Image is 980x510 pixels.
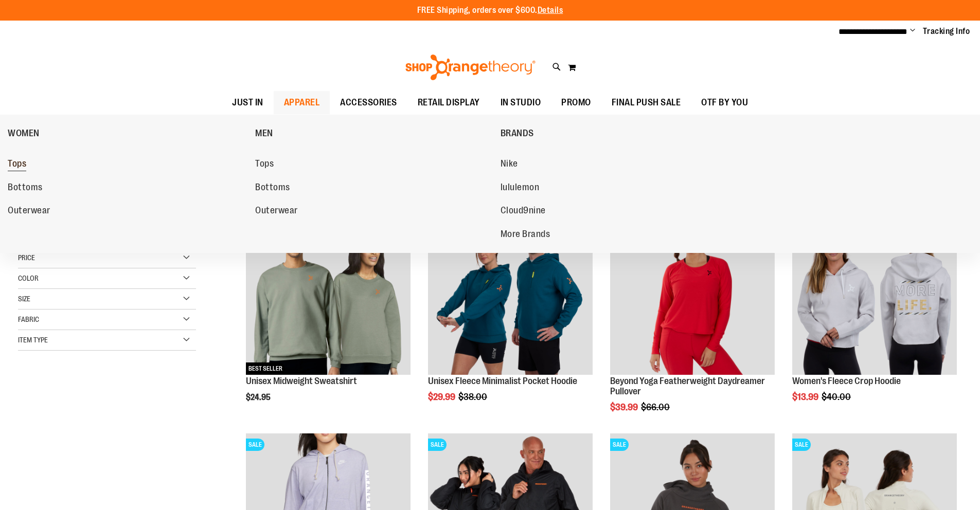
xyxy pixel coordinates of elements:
[601,91,691,115] a: FINAL PUSH SALE
[246,393,272,402] span: $24.95
[418,91,480,114] span: RETAIL DISPLAY
[501,158,518,171] span: Nike
[246,376,357,386] a: Unisex Midweight Sweatshirt
[8,178,245,197] a: Bottoms
[610,210,775,375] img: Product image for Beyond Yoga Featherweight Daydreamer Pullover
[792,210,957,376] a: Product image for Womens Fleece Crop HoodieSALE
[255,182,290,195] span: Bottoms
[428,439,447,451] span: SALE
[417,5,563,16] p: FREE Shipping, orders over $600.
[340,91,397,114] span: ACCESSORIES
[284,91,320,114] span: APPAREL
[246,362,285,375] span: BEST SELLER
[691,91,758,115] a: OTF BY YOU
[428,210,593,376] a: Unisex Fleece Minimalist Pocket HoodieSALE
[8,158,26,171] span: Tops
[610,376,765,396] a: Beyond Yoga Featherweight Daydreamer Pullover
[407,91,490,115] a: RETAIL DISPLAY
[610,210,775,376] a: Product image for Beyond Yoga Featherweight Daydreamer PulloverSALE
[255,128,273,141] span: MEN
[404,54,537,80] img: Shop Orangetheory
[241,205,416,428] div: product
[274,91,330,114] a: APPAREL
[18,336,48,344] span: Item Type
[246,439,264,451] span: SALE
[428,210,593,375] img: Unisex Fleece Minimalist Pocket Hoodie
[246,210,411,375] img: Unisex Midweight Sweatshirt
[792,376,901,386] a: Women's Fleece Crop Hoodie
[501,229,550,242] span: More Brands
[330,91,407,115] a: ACCESSORIES
[8,155,245,173] a: Tops
[551,91,601,115] a: PROMO
[701,91,748,114] span: OTF BY YOU
[910,26,915,37] button: Account menu
[18,315,39,323] span: Fabric
[792,439,811,451] span: SALE
[923,26,970,37] a: Tracking Info
[8,128,40,141] span: WOMEN
[501,120,743,147] a: BRANDS
[501,128,534,141] span: BRANDS
[610,439,629,451] span: SALE
[222,91,274,115] a: JUST IN
[792,392,820,402] span: $13.99
[428,392,457,402] span: $29.99
[612,91,681,114] span: FINAL PUSH SALE
[8,120,250,147] a: WOMEN
[18,253,35,262] span: Price
[8,182,43,195] span: Bottoms
[423,205,598,428] div: product
[18,295,30,303] span: Size
[458,392,489,402] span: $38.00
[501,182,540,195] span: lululemon
[538,6,563,15] a: Details
[641,402,671,412] span: $66.00
[232,91,263,114] span: JUST IN
[792,210,957,375] img: Product image for Womens Fleece Crop Hoodie
[428,376,577,386] a: Unisex Fleece Minimalist Pocket Hoodie
[501,91,541,114] span: IN STUDIO
[605,205,780,438] div: product
[255,205,298,218] span: Outerwear
[822,392,852,402] span: $40.00
[787,205,962,428] div: product
[18,274,39,282] span: Color
[8,202,245,220] a: Outerwear
[246,210,411,376] a: Unisex Midweight SweatshirtNEWBEST SELLER
[255,120,495,147] a: MEN
[610,402,639,412] span: $39.99
[561,91,591,114] span: PROMO
[8,205,50,218] span: Outerwear
[255,158,274,171] span: Tops
[501,205,546,218] span: Cloud9nine
[490,91,551,115] a: IN STUDIO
